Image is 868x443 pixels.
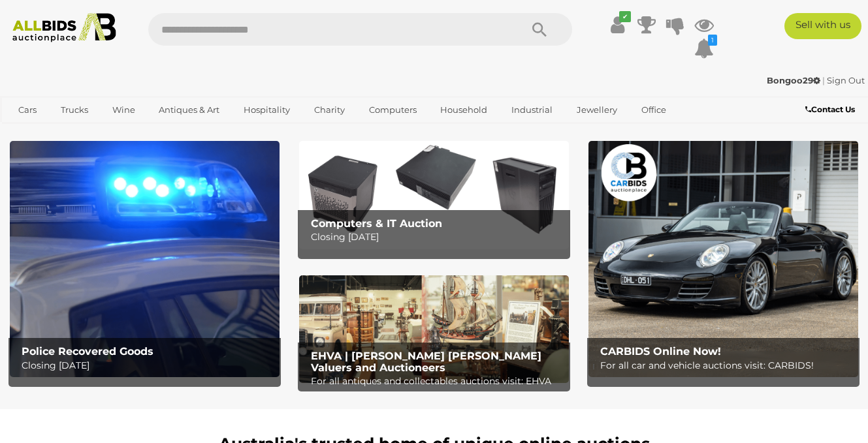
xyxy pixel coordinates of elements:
img: EHVA | Evans Hastings Valuers and Auctioneers [299,275,569,383]
a: Sign Out [827,75,865,85]
a: Household [432,99,496,121]
strong: Bongoo29 [767,75,820,85]
p: Closing [DATE] [311,229,563,245]
a: Cars [10,99,45,121]
p: For all car and vehicle auctions visit: CARBIDS! [600,358,852,374]
a: Bongoo29 [767,75,822,85]
a: [GEOGRAPHIC_DATA] [61,121,170,142]
a: EHVA | Evans Hastings Valuers and Auctioneers EHVA | [PERSON_NAME] [PERSON_NAME] Valuers and Auct... [299,275,569,383]
p: Closing [DATE] [22,358,274,374]
img: Police Recovered Goods [10,141,280,377]
a: Police Recovered Goods Police Recovered Goods Closing [DATE] [10,141,280,377]
a: Hospitality [235,99,298,121]
img: Computers & IT Auction [299,141,569,249]
a: Computers [361,99,425,121]
i: 1 [708,35,717,46]
b: EHVA | [PERSON_NAME] [PERSON_NAME] Valuers and Auctioneers [311,350,541,374]
a: 1 [694,37,714,60]
b: Contact Us [805,104,855,114]
i: ✔ [619,11,631,22]
a: Jewellery [568,99,626,121]
a: Contact Us [805,102,858,117]
b: Computers & IT Auction [311,217,442,230]
a: Computers & IT Auction Computers & IT Auction Closing [DATE] [299,141,569,249]
a: Wine [104,99,144,121]
b: Police Recovered Goods [22,345,153,358]
img: Allbids.com.au [7,13,122,42]
b: CARBIDS Online Now! [600,345,721,358]
span: | [822,75,825,85]
a: Industrial [503,99,561,121]
a: Trucks [52,99,97,121]
a: Antiques & Art [150,99,228,121]
p: For all antiques and collectables auctions visit: EHVA [311,373,563,390]
a: Office [633,99,675,121]
img: CARBIDS Online Now! [588,141,858,377]
a: CARBIDS Online Now! CARBIDS Online Now! For all car and vehicle auctions visit: CARBIDS! [588,141,858,377]
a: ✔ [608,13,628,37]
a: Sell with us [784,13,861,39]
a: Charity [306,99,353,121]
button: Search [507,13,572,46]
a: Sports [10,121,54,142]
